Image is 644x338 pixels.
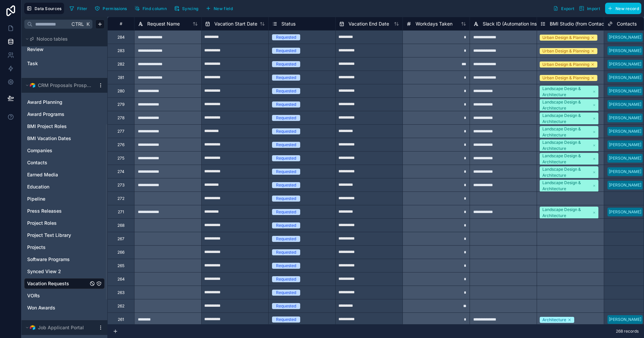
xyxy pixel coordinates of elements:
[203,3,235,13] button: New field
[27,123,67,130] span: BMI Project Roles
[24,97,105,108] div: Award Planning
[276,142,296,148] div: Requested
[118,75,124,80] div: 281
[24,266,105,277] div: Synced View 2
[27,135,88,142] a: BMI Vacation Dates
[276,155,296,161] div: Requested
[609,155,641,161] div: [PERSON_NAME]
[117,223,124,228] div: 268
[27,159,47,166] span: Contacts
[24,278,105,289] div: Vacation Requests
[276,48,296,54] div: Requested
[24,218,105,228] div: Project Roles
[609,101,641,108] div: [PERSON_NAME]
[276,209,296,215] div: Requested
[27,280,69,287] span: Vacation Requests
[24,302,105,313] div: Won Awards
[617,20,637,27] span: Contacts
[24,206,105,216] div: Press Releases
[281,20,296,27] span: Status
[587,6,600,11] span: Import
[172,3,201,13] button: Syncing
[276,316,296,323] div: Requested
[214,20,257,27] span: Vacation Start Date
[117,156,124,161] div: 275
[35,6,62,11] span: Data Sources
[24,254,105,265] div: Software Programs
[27,60,82,67] a: Task
[117,102,124,107] div: 279
[24,323,95,332] button: Airtable LogoJob Applicant Portal
[117,115,124,121] div: 278
[117,48,124,53] div: 283
[147,20,180,27] span: Request Name
[117,196,124,201] div: 272
[276,196,296,202] div: Requested
[37,36,68,42] span: Noloco tables
[27,292,40,299] span: VORs
[27,304,88,311] a: Won Awards
[27,196,88,202] a: Pipeline
[27,244,88,251] a: Projects
[27,60,38,67] span: Task
[67,3,90,13] button: Filter
[30,83,35,88] img: Airtable Logo
[27,232,71,239] span: Project Text Library
[276,222,296,228] div: Requested
[27,171,88,178] a: Earned Media
[276,249,296,255] div: Requested
[276,128,296,134] div: Requested
[609,169,641,175] div: [PERSON_NAME]
[276,61,296,67] div: Requested
[550,20,610,27] span: BMI Studio (from Contacts)
[27,99,62,105] span: Award Planning
[276,115,296,121] div: Requested
[38,324,84,331] span: Job Applicant Portal
[27,268,88,275] a: Synced View 2
[276,182,296,188] div: Requested
[615,6,639,11] span: New record
[27,208,62,214] span: Press Releases
[24,3,64,14] button: Data Sources
[86,22,90,27] span: K
[27,147,88,154] a: Companies
[609,142,641,148] div: [PERSON_NAME]
[609,48,641,54] div: [PERSON_NAME]
[24,145,105,156] div: Companies
[118,317,124,322] div: 261
[609,316,641,323] div: [PERSON_NAME]
[24,230,105,241] div: Project Text Library
[483,20,580,27] span: Slack ID (Automation Insert) (from Contacts)
[24,181,105,192] div: Education
[276,169,296,175] div: Requested
[605,3,641,14] button: New record
[276,101,296,108] div: Requested
[24,194,105,204] div: Pipeline
[103,6,127,11] span: Permissions
[24,169,105,180] div: Earned Media
[117,236,124,242] div: 267
[118,209,124,215] div: 271
[27,256,88,263] a: Software Programs
[27,232,88,239] a: Project Text Library
[27,123,88,130] a: BMI Project Roles
[276,276,296,282] div: Requested
[27,196,45,202] span: Pipeline
[30,325,35,330] img: Airtable Logo
[24,109,105,120] div: Award Programs
[117,61,124,67] div: 282
[24,34,101,44] button: Noloco tables
[276,303,296,309] div: Requested
[27,256,70,263] span: Software Programs
[24,290,105,301] div: VORs
[24,157,105,168] div: Contacts
[27,292,88,299] a: VORs
[276,88,296,94] div: Requested
[276,290,296,296] div: Requested
[27,244,46,251] span: Projects
[27,147,52,154] span: Companies
[132,3,169,13] button: Find column
[276,263,296,269] div: Requested
[27,46,82,53] a: Review
[348,20,389,27] span: Vacation End Date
